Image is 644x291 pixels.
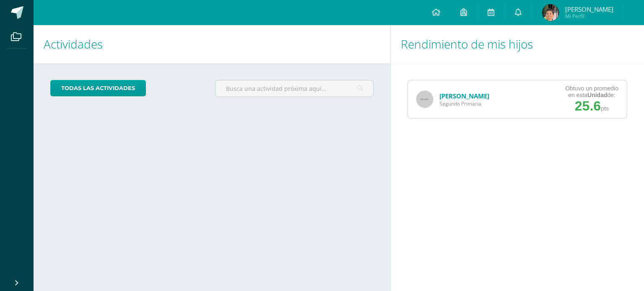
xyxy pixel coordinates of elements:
a: todas las Actividades [50,80,146,96]
div: Obtuvo un promedio en esta de: [565,85,618,98]
input: Busca una actividad próxima aquí... [216,80,373,97]
h1: Rendimiento de mis hijos [401,25,634,63]
h1: Actividades [44,25,380,63]
span: 25.6 [575,98,601,113]
img: 65x65 [416,91,433,108]
span: Segundo Primaria [439,100,489,107]
strong: Unidad [587,92,607,98]
span: [PERSON_NAME] [565,5,613,13]
span: Mi Perfil [565,13,613,20]
span: pts [601,105,609,112]
img: d257120dbc799d4c94c2b3d0a0fedc2b.png [542,4,559,21]
a: [PERSON_NAME] [439,92,489,100]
